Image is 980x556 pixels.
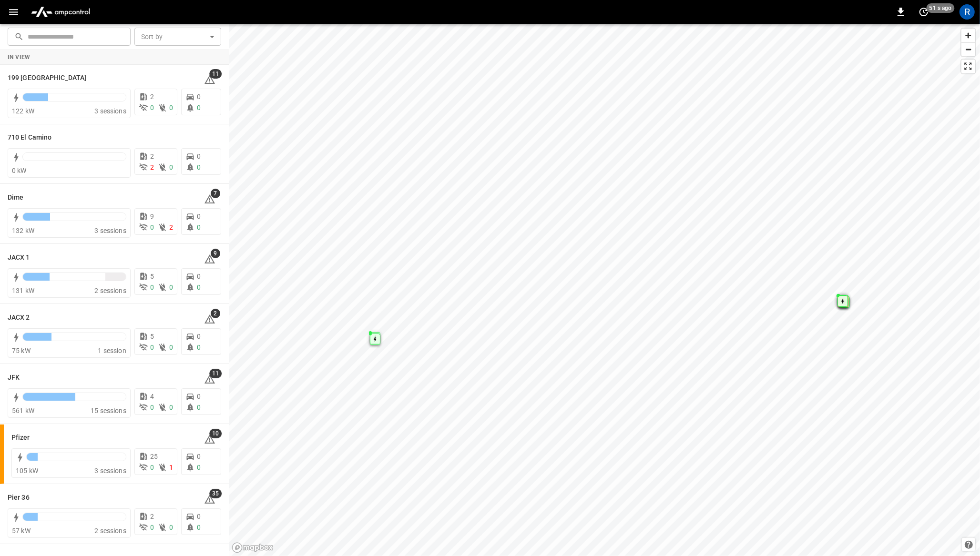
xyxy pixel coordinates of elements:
span: 2 [211,309,220,318]
span: 25 [150,453,158,460]
span: 2 [150,513,154,520]
span: 0 [197,333,201,340]
span: 0 [150,344,154,351]
span: 15 sessions [91,407,126,414]
span: 0 [150,524,154,531]
span: 0 [169,104,173,111]
span: 3 sessions [94,227,126,234]
span: 0 [197,163,201,171]
h6: 199 Erie [8,73,86,83]
span: 57 kW [12,527,31,535]
button: Zoom out [961,42,975,56]
div: Map marker [370,334,380,345]
span: 5 [150,333,154,340]
button: Zoom in [961,29,975,42]
h6: JACX 2 [8,313,30,323]
div: Map marker [837,295,848,307]
span: 105 kW [16,467,38,475]
span: 10 [209,429,222,438]
span: 2 sessions [94,527,126,535]
span: 3 sessions [94,107,126,115]
span: 0 [169,524,173,531]
span: 1 session [98,347,126,354]
span: 132 kW [12,227,34,234]
span: 0 [197,524,201,531]
strong: In View [8,54,31,61]
span: 0 [197,393,201,400]
h6: Pier 36 [8,493,30,503]
h6: JFK [8,373,20,383]
h6: Pfizer [11,433,30,443]
span: 2 [150,152,154,160]
span: 11 [209,369,222,378]
span: 2 [150,93,154,101]
span: 75 kW [12,347,31,354]
span: 9 [150,212,154,220]
span: 0 [197,453,201,460]
span: 11 [209,69,222,79]
span: 35 [209,489,222,498]
span: 0 [197,344,201,351]
span: 4 [150,393,154,400]
span: 2 sessions [94,287,126,294]
span: 51 s ago [927,3,955,13]
span: 2 [169,223,173,231]
h6: JACX 1 [8,253,30,263]
span: 7 [211,189,220,198]
span: 0 [150,404,154,411]
span: 0 [197,104,201,111]
span: 1 [169,464,173,471]
div: profile-icon [960,4,975,20]
span: 3 sessions [94,467,126,475]
span: 0 [150,104,154,111]
h6: 710 El Camino [8,132,51,143]
span: 0 [150,223,154,231]
span: 0 [169,404,173,411]
span: 0 [150,464,154,471]
img: ampcontrol.io logo [27,3,94,21]
span: 131 kW [12,287,34,294]
span: 0 [197,283,201,291]
span: 5 [150,273,154,280]
span: 9 [211,249,220,258]
div: Map marker [838,295,848,306]
span: 0 [169,163,173,171]
span: 0 [150,283,154,291]
span: 0 [197,223,201,231]
div: Map marker [370,332,380,344]
span: 122 kW [12,107,34,115]
span: 0 [197,212,201,220]
button: set refresh interval [916,4,931,20]
span: 0 [197,93,201,101]
span: 0 [197,273,201,280]
span: 0 [169,344,173,351]
span: 0 [197,152,201,160]
span: 0 [169,283,173,291]
span: 0 [197,464,201,471]
a: Mapbox homepage [232,542,274,553]
h6: Dime [8,192,23,203]
span: 0 [197,513,201,520]
span: 561 kW [12,407,34,414]
span: 0 kW [12,167,27,174]
span: 2 [150,163,154,171]
span: 0 [197,404,201,411]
